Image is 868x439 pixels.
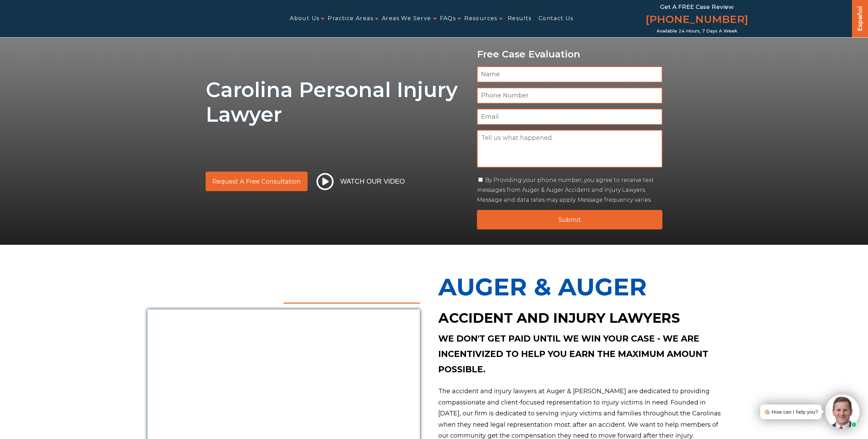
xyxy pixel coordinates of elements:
[764,407,818,416] div: 👋🏼 How can I help you?
[477,177,654,203] label: By Providing your phone number, you agree to receive text messages from Auger & Auger Accident an...
[464,11,497,26] a: Resources
[477,88,663,104] input: Phone Number
[440,11,456,26] a: FAQs
[438,331,721,377] p: We don't get paid until we win your case - we are incentivized to help you earn the maximum amoun...
[438,265,721,308] p: Auger & Auger
[212,178,301,185] span: Request a Free Consultation
[314,173,407,190] button: Watch Our Video
[290,11,319,26] a: About Us
[477,66,663,82] input: Name
[825,395,859,429] img: Intaker widget Avatar
[646,12,748,28] a: [PHONE_NUMBER]
[110,10,218,27] img: Auger & Auger Accident and Injury Lawyers Logo
[328,11,373,26] a: Practice Areas
[477,109,663,125] input: Email
[657,28,737,34] span: Available 24 Hours, 7 Days a Week
[660,3,734,10] span: Get a FREE Case Review
[477,210,663,229] input: Submit
[206,130,406,156] img: sub text
[206,78,469,127] h1: Carolina Personal Injury Lawyer
[382,11,431,26] a: Areas We Serve
[438,308,721,328] h2: Accident and Injury Lawyers
[477,49,663,59] p: Free Case Evaluation
[539,11,573,26] a: Contact Us
[508,11,532,26] a: Results
[206,172,308,191] a: Request a Free Consultation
